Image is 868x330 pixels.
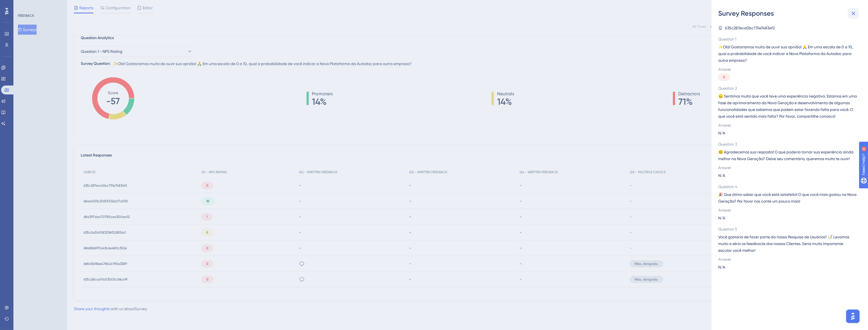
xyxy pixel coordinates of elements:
span: Answer [718,256,857,263]
div: 4 [39,3,41,7]
span: Need Help? [13,1,35,8]
span: ✨Olá! Gostaríamos muito de ouvir sua opnião! 🙏 Em uma escala de 0 a 10, qual a probabilidade de v... [718,44,857,64]
span: N/A [718,130,725,136]
div: Survey Responses [718,9,861,18]
span: Question 3 [718,141,857,148]
span: 635c287eca0bc731e74834f2 [725,25,775,31]
span: N/A [718,264,725,270]
span: 😞 Sentimos muito que você teve uma experiência negativa. Estamos em uma fase de aprimoramento da ... [718,93,857,120]
span: Question 2 [718,85,857,92]
span: Question 1 [718,36,857,42]
span: Question 5 [718,226,857,232]
span: 0 [723,75,725,79]
span: Answer [718,164,857,171]
span: 😊 Agradecemos sua resposta! O que poderia tornar sua experiência ainda melhor na Nova Geração? De... [718,149,857,162]
span: 🎉 Que ótimo saber que você está satisfeito! O que você mais gostou na Nova Geração? Por favor nos... [718,191,857,205]
span: Question 4 [718,183,857,190]
span: Answer [718,207,857,213]
iframe: UserGuiding AI Assistant Launcher [845,308,861,325]
span: N/A [718,215,725,221]
span: N/A [718,172,725,179]
span: Answer [718,122,857,129]
span: Você gostaria de fazer parte da nossa Pesquisa de Usuários? 📝 Levamos muito a sério os feedbacks ... [718,234,857,254]
span: Answer [718,66,857,73]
